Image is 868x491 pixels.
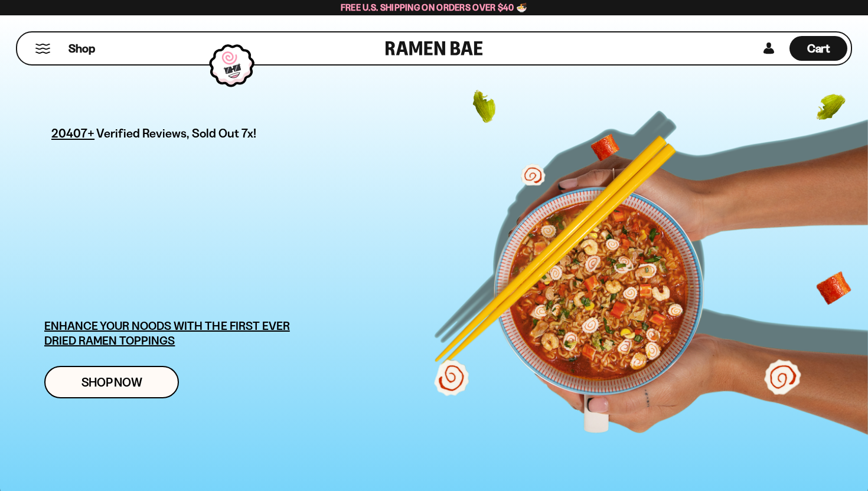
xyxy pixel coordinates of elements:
div: Cart [789,32,847,64]
span: Shop Now [81,376,142,388]
span: Free U.S. Shipping on Orders over $40 🍜 [341,2,528,13]
button: Mobile Menu Trigger [35,44,51,54]
a: Shop [68,36,95,61]
a: Shop Now [44,366,179,398]
span: Verified Reviews, Sold Out 7x! [96,126,256,140]
span: 20407+ [51,124,94,142]
span: Cart [807,41,830,55]
span: Shop [68,41,95,57]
